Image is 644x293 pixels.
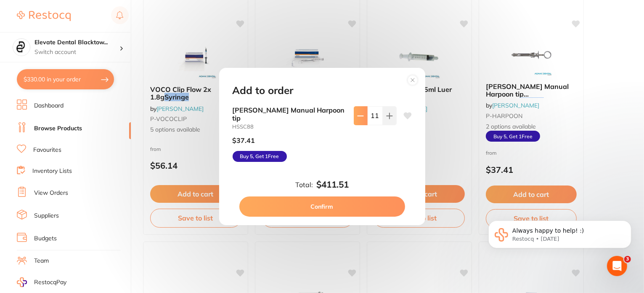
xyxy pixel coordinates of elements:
[233,137,255,144] p: $37.41
[476,203,644,270] iframe: Intercom notifications message
[233,151,287,162] span: Buy 5, Get 1 Free
[233,106,347,122] b: [PERSON_NAME] Manual Harpoon tip
[239,196,405,217] button: Confirm
[295,181,313,188] label: Total:
[607,256,627,276] iframe: Intercom live chat
[233,85,294,97] h2: Add to order
[233,124,347,130] small: HSSC88
[316,180,349,190] b: $411.51
[624,256,631,263] span: 3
